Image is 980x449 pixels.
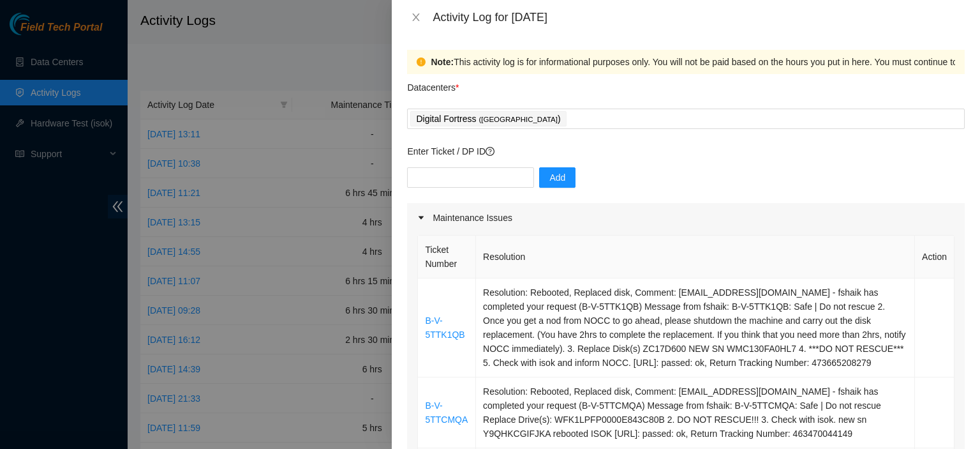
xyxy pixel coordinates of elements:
[431,55,454,69] strong: Note:
[549,171,565,185] span: Add
[417,57,426,66] span: exclamation-circle
[416,112,560,126] p: Digital Fortress )
[411,12,421,22] span: close
[915,236,954,278] th: Action
[425,400,468,425] a: B-V-5TTCMQA
[407,11,425,24] button: Close
[476,278,915,377] td: Resolution: Rebooted, Replaced disk, Comment: [EMAIL_ADDRESS][DOMAIN_NAME] - fshaik has completed...
[539,167,575,188] button: Add
[433,10,965,24] div: Activity Log for [DATE]
[407,203,965,232] div: Maintenance Issues
[417,214,425,222] span: caret-right
[476,377,915,448] td: Resolution: Rebooted, Replaced disk, Comment: [EMAIL_ADDRESS][DOMAIN_NAME] - fshaik has completed...
[407,74,459,95] p: Datacenters
[418,236,476,278] th: Ticket Number
[476,236,915,278] th: Resolution
[407,144,965,158] p: Enter Ticket / DP ID
[425,316,464,340] a: B-V-5TTK1QB
[479,116,558,123] span: ( [GEOGRAPHIC_DATA]
[486,147,494,156] span: question-circle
